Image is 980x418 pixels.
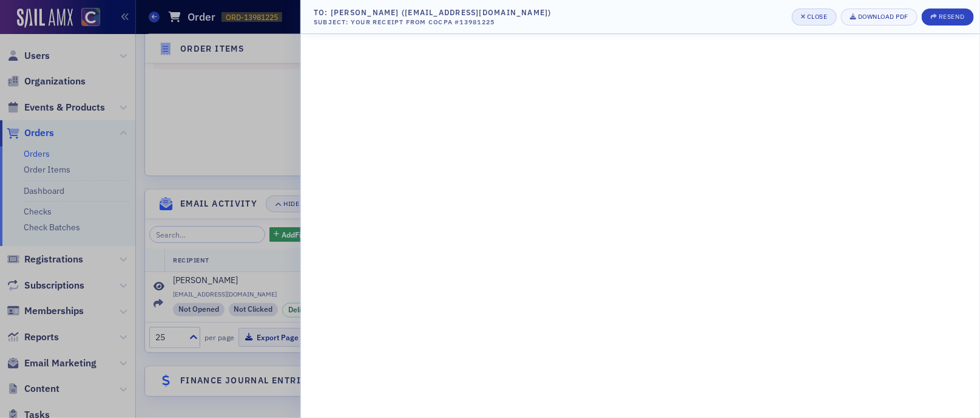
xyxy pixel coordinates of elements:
[858,13,908,20] div: Download PDF
[314,7,552,18] div: To: [PERSON_NAME] ([EMAIL_ADDRESS][DOMAIN_NAME])
[792,9,837,26] button: Close
[841,9,917,26] a: Download PDF
[939,13,964,20] div: Resend
[807,13,828,20] div: Close
[314,18,552,27] div: Subject: Your Receipt from COCPA #13981225
[922,9,973,26] button: Resend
